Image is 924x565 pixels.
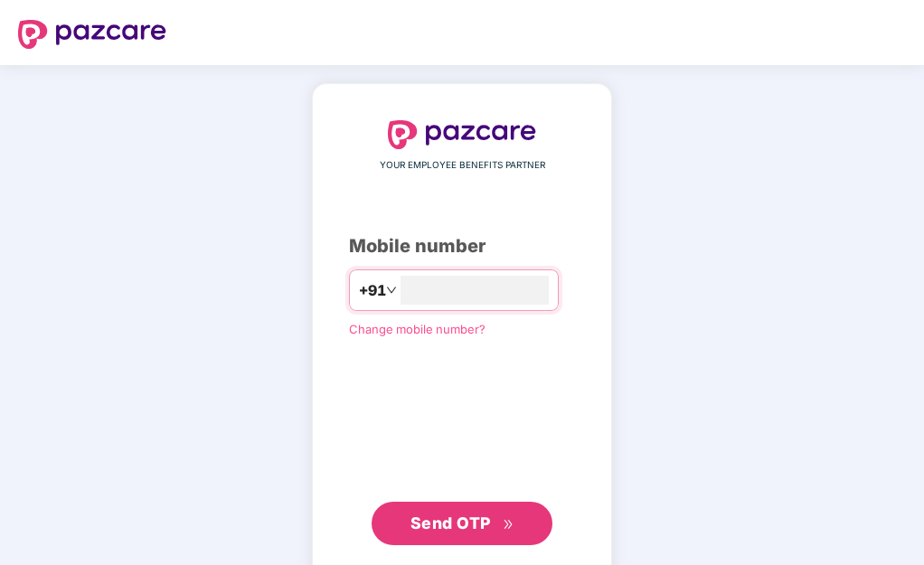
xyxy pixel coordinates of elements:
button: Send OTPdouble-right [372,502,552,545]
span: double-right [503,519,514,531]
span: YOUR EMPLOYEE BENEFITS PARTNER [380,158,545,173]
span: +91 [359,279,386,302]
img: logo [388,120,536,149]
img: logo [18,20,166,49]
span: down [386,285,397,296]
span: Send OTP [410,513,491,532]
div: Mobile number [349,232,575,260]
a: Change mobile number? [349,322,486,336]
